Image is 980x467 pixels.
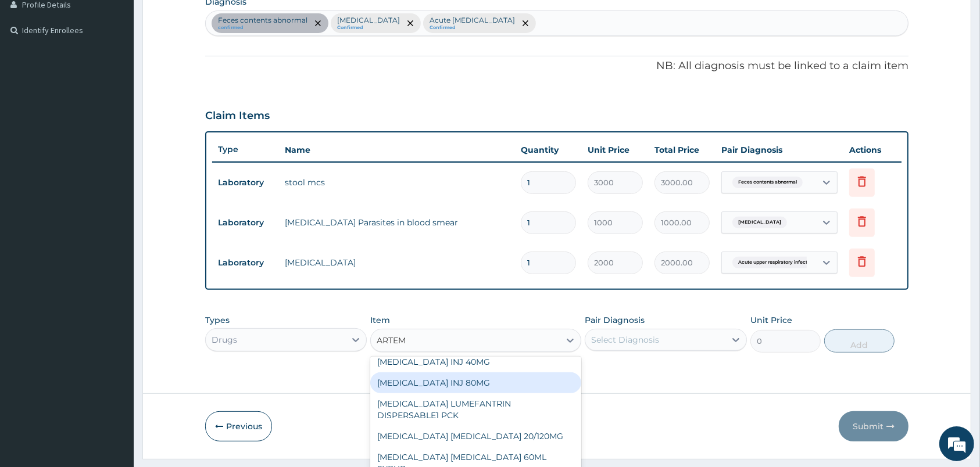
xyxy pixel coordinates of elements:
th: Type [212,139,279,160]
span: We're online! [67,146,160,264]
button: Add [824,329,895,353]
div: Minimize live chat window [191,6,219,34]
p: [MEDICAL_DATA] [337,16,400,25]
label: Unit Price [750,314,792,326]
td: Laboratory [212,212,279,233]
button: Submit [839,411,909,441]
div: [MEDICAL_DATA] INJ 80MG [370,372,581,393]
th: Pair Diagnosis [716,138,843,161]
div: Drugs [212,334,237,346]
img: d_794563401_company_1708531726252_794563401 [22,58,47,87]
th: Quantity [515,138,582,161]
label: Types [205,315,230,325]
div: [MEDICAL_DATA] INJ 40MG [370,351,581,372]
td: Laboratory [212,252,279,274]
span: Feces contents abnormal [732,177,803,188]
span: [MEDICAL_DATA] [732,217,787,228]
div: Chat with us now [60,65,195,80]
th: Name [279,138,515,161]
small: Confirmed [337,25,400,31]
textarea: Type your message and hit 'Enter' [6,317,221,358]
span: remove selection option [405,18,416,28]
button: Previous [205,411,272,441]
h3: Claim Items [205,110,270,123]
p: Feces contents abnormal [218,16,307,25]
span: remove selection option [313,18,323,28]
p: Acute [MEDICAL_DATA] [430,16,515,25]
span: Acute upper respiratory infect... [732,257,817,268]
th: Actions [843,138,902,161]
small: confirmed [218,25,307,31]
th: Unit Price [582,138,649,161]
div: [MEDICAL_DATA] [MEDICAL_DATA] 20/120MG [370,426,581,447]
th: Total Price [649,138,716,161]
label: Pair Diagnosis [585,314,645,326]
div: [MEDICAL_DATA] LUMEFANTRIN DISPERSABLE1 PCK [370,393,581,426]
span: remove selection option [520,18,531,28]
td: [MEDICAL_DATA] Parasites in blood smear [279,211,515,234]
td: Laboratory [212,172,279,193]
td: stool mcs [279,171,515,194]
td: [MEDICAL_DATA] [279,251,515,274]
label: Item [370,314,390,326]
p: NB: All diagnosis must be linked to a claim item [205,59,909,74]
small: Confirmed [430,25,515,31]
div: Select Diagnosis [591,334,659,346]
